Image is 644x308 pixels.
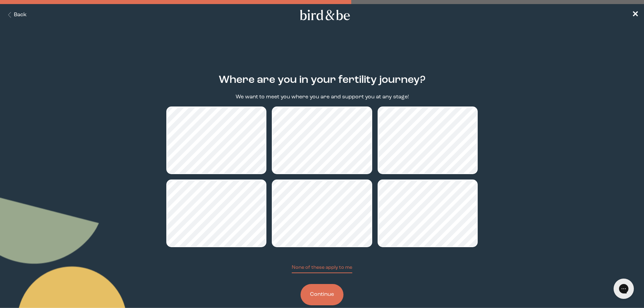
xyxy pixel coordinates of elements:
[610,276,637,301] iframe: Gorgias live chat messenger
[219,72,426,88] h2: Where are you in your fertility journey?
[292,264,352,273] button: None of these apply to me
[236,93,409,101] p: We want to meet you where you are and support you at any stage!
[5,11,27,19] button: Back Button
[632,11,639,19] span: ✕
[301,284,343,305] button: Continue
[632,9,639,21] a: ✕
